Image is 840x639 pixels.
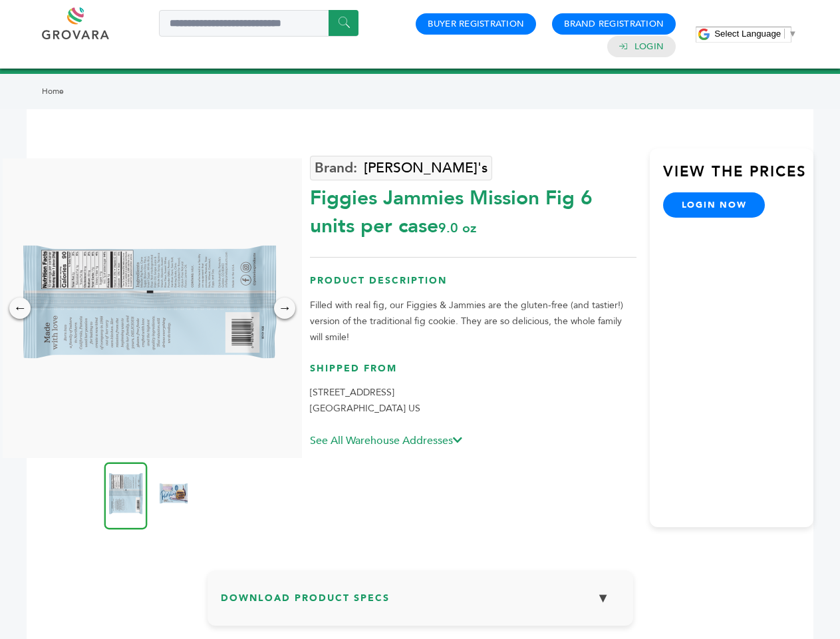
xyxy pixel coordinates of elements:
input: Search a product or brand... [159,10,358,37]
a: Buyer Registration [428,18,524,30]
button: ▼ [587,584,620,612]
a: Select Language​ [714,29,797,39]
a: Brand Registration [564,18,664,30]
span: 9.0 oz [438,219,476,237]
div: ← [9,298,31,319]
div: → [274,298,295,319]
span: ▼ [788,29,797,39]
h3: Product Description [310,274,636,298]
p: [STREET_ADDRESS] [GEOGRAPHIC_DATA] US [310,385,636,417]
span: ​ [784,29,785,39]
a: login now [663,192,766,218]
img: Figgies & Jammies - Mission Fig 6 units per case 9.0 oz Nutrition Info [104,462,148,529]
span: Select Language [714,29,781,39]
div: Figgies Jammies Mission Fig 6 units per case [310,178,636,240]
a: [PERSON_NAME]'s [310,156,492,180]
h3: View the Prices [663,162,813,192]
h3: Download Product Specs [221,584,620,622]
p: Filled with real fig, our Figgies & Jammies are the gluten-free (and tastier!) version of the tra... [310,298,636,345]
a: See All Warehouse Addresses [310,433,462,448]
h3: Shipped From [310,362,636,385]
a: Home [42,86,64,97]
img: Figgies & Jammies - Mission Fig 6 units per case 9.0 oz [157,468,190,521]
a: Login [634,41,664,53]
